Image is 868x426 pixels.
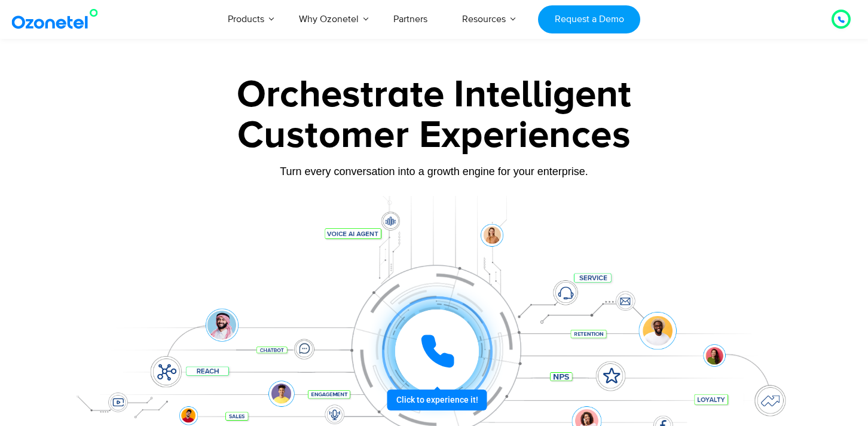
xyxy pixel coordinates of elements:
[60,76,808,114] div: Orchestrate Intelligent
[538,5,640,33] a: Request a Demo
[60,107,808,164] div: Customer Experiences
[60,165,808,178] div: Turn every conversation into a growth engine for your enterprise.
